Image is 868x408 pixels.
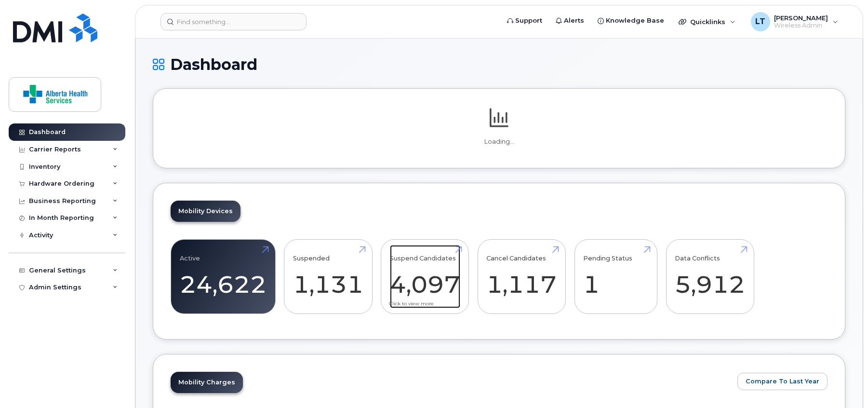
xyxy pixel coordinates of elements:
[390,245,460,309] a: Suspend Candidates 4,097
[293,245,363,309] a: Suspended 1,131
[746,377,819,386] span: Compare To Last Year
[180,245,267,309] a: Active 24,622
[583,245,648,309] a: Pending Status 1
[486,245,557,309] a: Cancel Candidates 1,117
[153,56,845,73] h1: Dashboard
[171,137,828,146] p: Loading...
[675,245,745,309] a: Data Conflicts 5,912
[171,372,243,393] a: Mobility Charges
[171,201,240,222] a: Mobility Devices
[737,373,828,390] button: Compare To Last Year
